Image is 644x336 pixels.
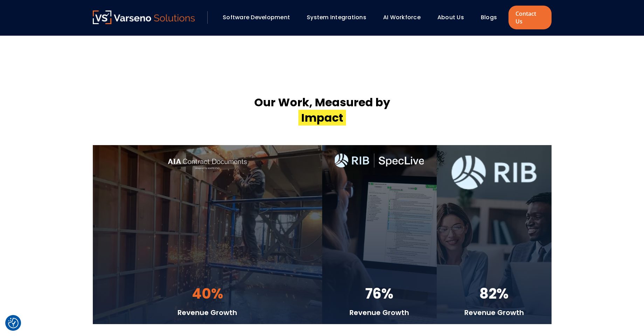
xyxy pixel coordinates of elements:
[380,12,430,23] div: AI Workforce
[254,95,390,126] h2: Our Work, Measured by ‍
[223,13,290,21] a: Software Development
[93,10,195,24] a: Varseno Solutions – Product Engineering & IT Services
[335,283,424,304] h2: 76%
[298,110,346,126] span: Impact
[450,283,539,304] h2: 82%
[163,283,252,304] h2: 40%
[303,12,376,23] div: System Integrations
[93,10,195,24] img: Varseno Solutions – Product Engineering & IT Services
[383,13,421,21] a: AI Workforce
[437,13,464,21] a: About Us
[508,6,551,29] a: Contact Us
[163,307,252,318] h6: Revenue Growth
[335,307,424,318] h6: Revenue Growth
[8,318,19,328] img: Revisit consent button
[219,12,300,23] div: Software Development
[450,307,539,318] h6: Revenue Growth
[481,13,497,21] a: Blogs
[8,318,19,328] button: Cookie Settings
[477,12,507,23] div: Blogs
[434,12,474,23] div: About Us
[307,13,366,21] a: System Integrations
